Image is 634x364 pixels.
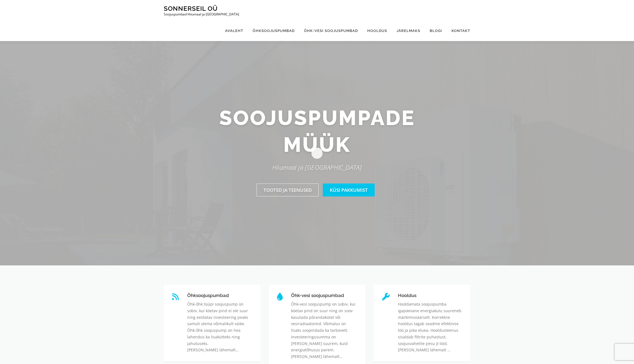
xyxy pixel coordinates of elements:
a: Avaleht [220,20,248,41]
span: müük [283,131,351,158]
a: Õhksoojuspumbad [248,20,299,41]
a: Kontakt [447,20,470,41]
p: Hiiumaal ja [GEOGRAPHIC_DATA] [160,162,474,172]
a: Järelmaks [392,20,425,41]
a: Küsi pakkumist [323,184,375,196]
a: Tooted ja teenused [257,184,319,196]
a: Õhk-vesi soojuspumbad [299,20,363,41]
a: Blogi [425,20,447,41]
p: Soojuspumbad Hiiumaal ja [GEOGRAPHIC_DATA] [164,12,239,16]
a: Sonnerseil OÜ [164,5,218,12]
a: Hooldus [363,20,392,41]
h2: Soojuspumpade [160,104,474,158]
